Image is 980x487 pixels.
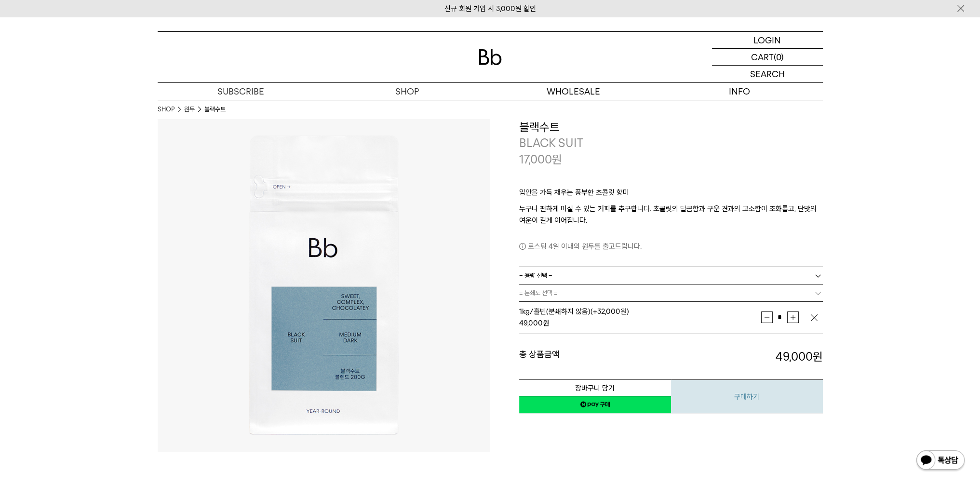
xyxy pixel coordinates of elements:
[324,83,490,100] a: SHOP
[444,4,536,13] a: 신규 회원 가입 시 3,000원 할인
[751,49,774,65] p: CART
[809,313,819,323] img: 삭제
[552,152,562,166] span: 원
[519,379,671,396] button: 장바구니 담기
[915,449,966,473] img: 카카오톡 채널 1:1 채팅 버튼
[712,49,823,66] a: CART (0)
[490,83,657,100] p: WHOLESALE
[158,105,175,114] a: SHOP
[776,350,823,364] strong: 49,000
[519,267,552,284] span: = 용량 선택 =
[519,307,629,316] span: 1kg/홀빈(분쇄하지 않음) (+32,000원)
[519,241,823,252] p: 로스팅 4일 이내의 원두를 출고드립니다.
[184,105,195,114] a: 원두
[519,203,823,226] p: 누구나 편하게 마실 수 있는 커피를 추구합니다. 초콜릿의 달콤함과 구운 견과의 고소함이 조화롭고, 단맛의 여운이 길게 이어집니다.
[753,32,781,48] p: LOGIN
[519,396,671,413] a: 새창
[671,379,823,413] button: 구매하기
[519,349,671,365] dt: 총 상품금액
[787,311,799,323] button: 증가
[519,135,823,151] p: BLACK SUIT
[519,187,823,203] p: 입안을 가득 채우는 풍부한 초콜릿 향미
[479,49,502,65] img: 로고
[519,151,562,168] p: 17,000
[519,319,543,327] strong: 49,000
[519,284,558,301] span: = 분쇄도 선택 =
[519,317,761,329] div: 원
[774,49,784,65] p: (0)
[750,66,785,82] p: SEARCH
[158,83,324,100] a: SUBSCRIBE
[657,83,823,100] p: INFO
[761,311,773,323] button: 감소
[158,119,490,452] img: 블랙수트
[204,105,226,114] li: 블랙수트
[813,350,823,364] b: 원
[519,119,823,135] h3: 블랙수트
[712,32,823,49] a: LOGIN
